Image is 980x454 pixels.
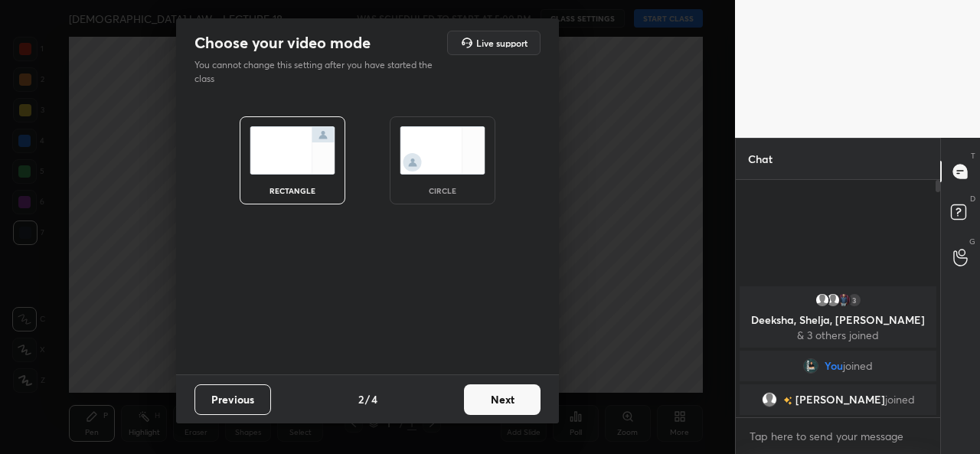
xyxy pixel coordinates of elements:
h2: Choose your video mode [194,33,371,53]
div: circle [412,187,473,194]
p: D [970,193,975,204]
img: 16fc8399e35e4673a8d101a187aba7c3.jpg [803,358,818,374]
h4: 2 [358,391,364,407]
span: [PERSON_NAME] [795,394,885,406]
img: default.png [762,392,777,407]
p: & 3 others joined [749,329,927,341]
img: normalScreenIcon.ae25ed63.svg [250,126,335,175]
button: Previous [194,384,271,415]
h5: Live support [476,38,528,47]
span: You [825,360,843,372]
h4: 4 [371,391,377,407]
div: 3 [847,292,862,308]
div: rectangle [262,187,323,194]
p: Deeksha, Shelja, [PERSON_NAME] [749,314,927,326]
p: T [971,150,975,162]
h4: / [365,391,370,407]
img: default.png [825,292,841,308]
p: G [969,236,975,247]
button: Next [464,384,541,415]
img: ab8050b41fe8442bb1f30a5454b4894c.jpg [836,292,851,308]
p: You cannot change this setting after you have started the class [194,58,443,86]
p: Chat [736,139,785,179]
div: grid [736,283,940,418]
span: joined [885,394,915,406]
img: no-rating-badge.077c3623.svg [783,397,792,405]
img: circleScreenIcon.acc0effb.svg [400,126,485,175]
img: default.png [815,292,830,308]
span: joined [843,360,873,372]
